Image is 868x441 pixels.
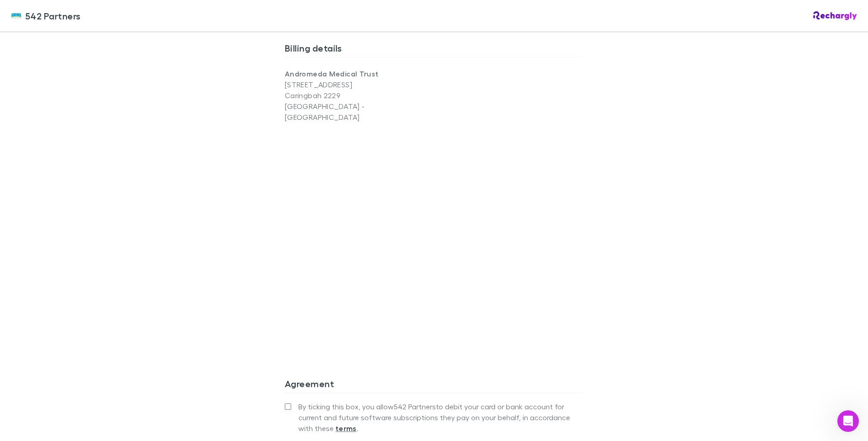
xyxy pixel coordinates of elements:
[285,90,434,101] p: Caringbah 2229
[285,378,583,393] h3: Agreement
[298,401,583,434] span: By ticking this box, you allow 542 Partners to debit your card or bank account for current and fu...
[283,128,585,336] iframe: Secure address input frame
[285,101,434,123] p: [GEOGRAPHIC_DATA] - [GEOGRAPHIC_DATA]
[25,9,81,23] span: 542 Partners
[285,68,434,79] p: Andromeda Medical Trust
[285,43,583,57] h3: Billing details
[813,11,857,20] img: Rechargly Logo
[335,424,357,433] strong: terms
[285,79,434,90] p: [STREET_ADDRESS]
[11,10,22,21] img: 542 Partners's Logo
[837,410,859,432] iframe: Intercom live chat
